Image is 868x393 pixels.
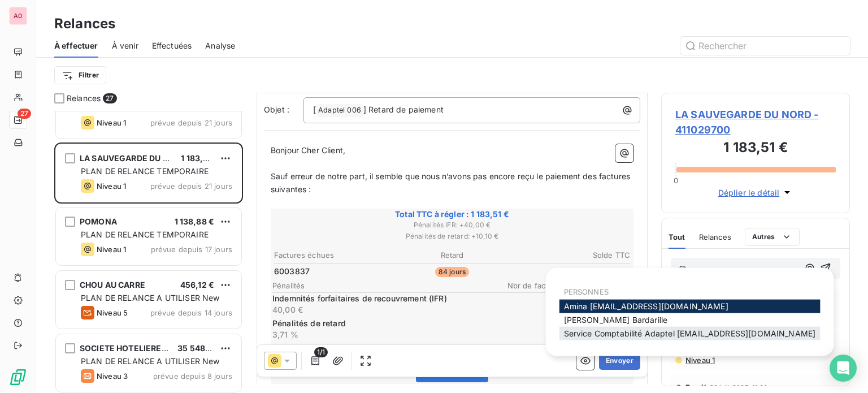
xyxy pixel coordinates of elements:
[177,343,226,353] span: 35 548,62 €
[564,287,609,296] span: PERSONNES
[599,352,640,370] button: Envoyer
[54,111,243,393] div: grid
[679,264,687,273] span: @
[669,232,685,241] span: Tout
[393,249,511,261] th: Retard
[80,217,117,226] span: POMONA
[150,308,232,317] span: prévue depuis 14 jours
[745,228,800,246] button: Autres
[18,109,31,119] span: 27
[675,137,836,160] h3: 1 183,51 €
[81,356,220,366] span: PLAN DE RELANCE A UTILISER New
[181,153,219,163] span: 1 183,51 €
[363,105,444,114] span: ] Retard de paiement
[494,318,562,340] span: 1
[80,280,145,290] span: CHOU AU CARRE
[97,118,126,127] span: Niveau 1
[274,249,392,261] th: Factures échues
[272,281,496,290] span: Pénalités
[272,329,492,340] p: 3,71 %
[313,105,316,114] span: [
[675,107,836,137] span: LA SAUVEGARDE DU NORD - 411029700
[180,280,214,290] span: 456,12 €
[684,356,715,365] span: Niveau 1
[152,40,192,51] span: Effectuées
[9,368,27,386] img: Logo LeanPay
[264,105,289,114] span: Objet :
[150,182,232,191] span: prévue depuis 21 jours
[513,265,631,278] td: 1 183,51 €
[715,186,797,199] button: Déplier le détail
[272,220,632,230] span: Pénalités IFR : + 40,00 €
[271,171,632,194] span: Sauf erreur de notre part, il semble que nous n’avons pas encore reçu le paiement des factures su...
[699,232,731,241] span: Relances
[564,315,668,325] span: [PERSON_NAME] Bardarille
[272,231,632,241] span: Pénalités de retard : + 10,10 €
[272,209,632,220] span: Total TTC à régler : 1 183,51 €
[97,182,126,191] span: Niveau 1
[314,347,328,357] span: 1/1
[103,93,116,103] span: 27
[54,66,106,84] button: Filtrer
[81,293,220,303] span: PLAN DE RELANCE A UTILISER New
[153,372,232,381] span: prévue depuis 8 jours
[150,118,232,127] span: prévue depuis 21 jours
[513,249,631,261] th: Solde TTC
[272,318,492,329] p: Pénalités de retard
[112,40,138,51] span: À venir
[496,281,564,290] span: Nbr de factures
[67,93,101,104] span: Relances
[564,301,728,311] span: Amina [EMAIL_ADDRESS][DOMAIN_NAME]
[274,266,310,277] span: 6003837
[97,245,126,254] span: Niveau 1
[80,153,186,163] span: LA SAUVEGARDE DU NORD
[674,176,678,185] span: 0
[710,384,767,391] span: 23 juil. 2025, 11:01
[271,145,345,155] span: Bonjour Cher Client,
[175,217,215,226] span: 1 138,88 €
[685,383,706,392] span: Email
[54,40,98,51] span: À effectuer
[205,40,235,51] span: Analyse
[151,245,232,254] span: prévue depuis 17 jours
[80,343,197,353] span: SOCIETE HOTELIERE DU PAYS
[97,372,128,381] span: Niveau 3
[718,187,780,198] span: Déplier le détail
[272,293,492,304] p: Indemnités forfaitaires de recouvrement (IFR)
[564,329,816,338] span: Service Comptabilité Adaptel [EMAIL_ADDRESS][DOMAIN_NAME]
[81,166,209,176] span: PLAN DE RELANCE TEMPORAIRE
[494,293,562,316] span: 1
[316,104,363,117] span: Adaptel 006
[830,355,857,382] div: Open Intercom Messenger
[97,308,128,317] span: Niveau 5
[272,304,492,316] p: 40,00 €
[680,37,850,55] input: Rechercher
[81,230,209,239] span: PLAN DE RELANCE TEMPORAIRE
[9,7,27,25] div: A0
[435,267,469,277] span: 84 jours
[54,14,115,34] h3: Relances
